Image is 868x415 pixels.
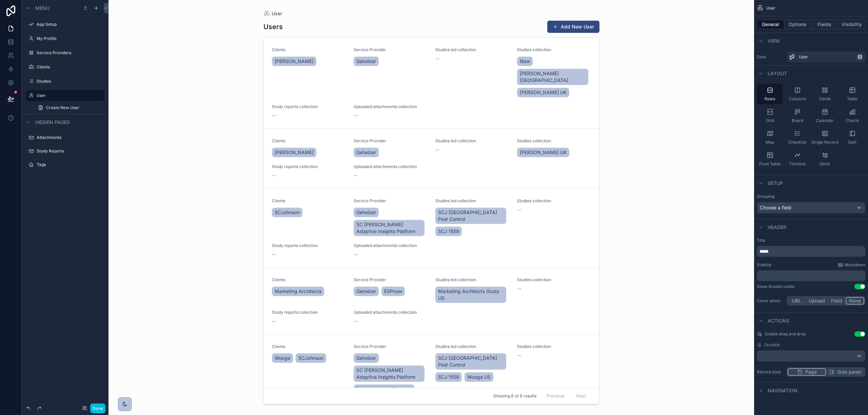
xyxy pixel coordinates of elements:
[354,385,414,394] a: [PERSON_NAME]'s head
[354,344,427,349] span: Service Provider
[520,89,567,96] span: [PERSON_NAME] UK
[37,148,100,154] a: Study Reports
[757,202,865,213] button: Choose a field
[272,277,346,283] span: Clients
[354,198,427,204] span: Service Provider
[356,288,376,295] span: Getwizer
[847,96,857,102] span: Table
[845,262,865,268] span: Markdown
[766,118,774,123] span: Grid
[272,243,346,248] span: Study reports collection
[812,106,838,126] button: Calendar
[354,366,425,382] a: SC [PERSON_NAME] Adaptive Insights Platform
[768,70,787,77] span: Layout
[37,93,100,98] label: User
[354,138,427,144] span: Service Provider
[435,146,439,153] span: --
[465,372,493,382] a: Wooga US
[757,270,865,281] div: scrollable content
[354,164,427,169] span: Uploaded attachments collection
[806,297,828,305] button: Upload
[35,5,50,12] span: Menu
[356,221,422,235] span: SC [PERSON_NAME] Adaptive Insights Platform
[517,352,521,359] span: --
[784,106,810,126] button: Board
[811,140,838,145] span: Single Record
[757,284,794,289] div: Show breadcrumbs
[784,20,811,29] button: Options
[275,355,290,361] span: Wooga
[272,208,302,217] a: SCJohnson
[354,220,425,236] a: SC [PERSON_NAME] Adaptive Insights Platform
[37,162,100,167] a: Tags
[272,344,346,349] span: Clients
[819,96,831,102] span: Cards
[435,208,506,224] a: SCJ [GEOGRAPHIC_DATA] Pest Control
[354,57,379,66] a: Getwizer
[517,69,588,85] a: [PERSON_NAME] [GEOGRAPHIC_DATA]
[520,58,530,65] span: New
[354,251,358,258] span: --
[816,118,834,123] span: Calendar
[520,149,567,156] span: [PERSON_NAME] UK
[764,342,780,348] span: On click
[264,189,599,268] a: ClientsSCJohnsonService ProviderGetwizerSC [PERSON_NAME] Adaptive Insights PlatformStudies led co...
[517,206,521,213] span: --
[438,209,504,223] span: SCJ [GEOGRAPHIC_DATA] Pest Control
[757,262,771,268] label: Subtitle
[517,148,569,157] a: [PERSON_NAME] UK
[768,224,786,231] span: Header
[354,243,427,248] span: Uploaded attachments collection
[298,355,323,361] span: SCJohnson
[37,64,100,70] label: Clients
[354,104,427,109] span: Uploaded attachments collection
[839,106,865,126] button: Charts
[272,287,324,296] a: Marketing Architects
[828,297,846,305] button: Field
[356,367,422,380] span: SC [PERSON_NAME] Adaptive Insights Platform
[757,20,784,29] button: General
[768,38,780,44] span: View
[517,88,569,97] a: [PERSON_NAME] UK
[356,386,412,393] span: [PERSON_NAME]'s head
[37,36,100,41] label: My Profile
[435,55,439,62] span: --
[264,268,599,334] a: ClientsMarketing ArchitectsService ProviderGetwizerESPnowStudies led collectionMarketing Architec...
[354,318,358,325] span: --
[792,118,803,123] span: Board
[435,287,506,303] a: Marketing Architects Study US
[35,119,70,126] span: Hidden pages
[517,57,533,66] a: New
[765,96,775,102] span: Rows
[435,353,506,370] a: SCJ [GEOGRAPHIC_DATA] Pest Control
[264,129,599,189] a: Clients[PERSON_NAME]Service ProviderGetwizerStudies led collection--Studies collection[PERSON_NAM...
[757,54,784,60] label: Data
[37,22,100,27] label: App Setup
[272,112,276,119] span: --
[275,209,300,216] span: SCJohnson
[812,149,838,169] button: Gantt
[272,57,316,66] a: [PERSON_NAME]
[848,140,856,145] span: Split
[765,331,806,337] span: Enable drag and drop
[272,198,346,204] span: Clients
[839,84,865,104] button: Table
[356,149,376,156] span: Getwizer
[757,127,783,148] button: Map
[788,140,806,145] span: Checklist
[493,393,536,399] span: Showing 8 of 8 results
[838,20,865,29] button: Visibility
[438,228,459,235] span: SCJ 1559
[275,288,321,295] span: Marketing Architects
[812,127,838,148] button: Single Record
[789,96,806,102] span: Columns
[264,38,599,129] a: Clients[PERSON_NAME]Service ProviderGetwizerStudies led collection--Studies collectionNew[PERSON_...
[272,138,346,144] span: Clients
[354,208,379,217] a: Getwizer
[757,369,784,375] label: Record style
[517,198,591,204] span: Studies collection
